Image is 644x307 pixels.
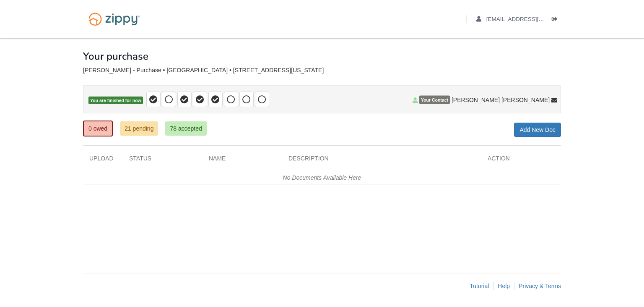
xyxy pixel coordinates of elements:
a: 0 owed [83,121,113,136]
div: Description [282,154,481,167]
a: edit profile [476,16,582,24]
a: Add New Doc [514,123,561,137]
div: Upload [83,154,123,167]
div: Status [123,154,203,167]
div: [PERSON_NAME] - Purchase • [GEOGRAPHIC_DATA] • [STREET_ADDRESS][US_STATE] [83,67,561,74]
div: Action [481,154,561,167]
span: Your Contact [419,96,450,104]
a: Tutorial [470,283,489,289]
a: Privacy & Terms [519,283,561,289]
em: No Documents Available Here [283,174,361,181]
a: 78 accepted [165,121,206,136]
span: You are finished for now [88,97,143,105]
a: Help [498,283,510,289]
span: mariagraff17@outlook.com [486,16,582,22]
img: Logo [83,8,145,30]
span: [PERSON_NAME] [PERSON_NAME] [452,96,550,104]
div: Name [203,154,282,167]
h1: Your purchase [83,51,148,62]
a: 21 pending [120,121,158,136]
a: Log out [552,16,561,24]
